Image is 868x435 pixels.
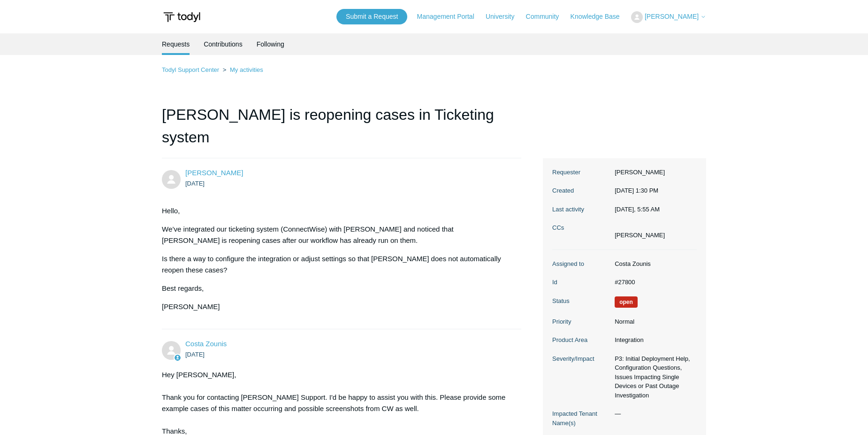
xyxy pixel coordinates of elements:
[162,253,512,276] p: Is there a way to configure the integration or adjust settings so that [PERSON_NAME] does not aut...
[257,33,284,55] a: Following
[162,103,521,158] h1: [PERSON_NAME] is reopening cases in Ticketing system
[336,9,407,24] a: Submit a Request
[610,335,697,345] dd: Integration
[204,33,243,55] a: Contributions
[552,205,610,214] dt: Last activity
[185,169,243,177] span: Joshua Mitchell
[162,33,190,55] li: Requests
[631,11,706,23] button: [PERSON_NAME]
[615,296,638,308] span: We are working on a response for you
[615,206,660,213] time: 09/08/2025, 05:55
[645,13,699,20] span: [PERSON_NAME]
[185,340,227,348] a: Costa Zounis
[552,278,610,287] dt: Id
[610,278,697,287] dd: #27800
[552,335,610,345] dt: Product Area
[185,180,205,187] time: 08/29/2025, 13:30
[162,8,202,26] img: Todyl Support Center Help Center home page
[615,231,665,240] li: Eliezer Mendoza
[610,317,697,326] dd: Normal
[221,66,263,73] li: My activities
[162,66,221,73] li: Todyl Support Center
[552,259,610,269] dt: Assigned to
[610,259,697,269] dd: Costa Zounis
[552,409,610,427] dt: Impacted Tenant Name(s)
[185,351,205,358] time: 08/29/2025, 13:33
[417,12,484,22] a: Management Portal
[610,354,697,400] dd: P3: Initial Deployment Help, Configuration Questions, Issues Impacting Single Devices or Past Out...
[610,409,697,419] dd: —
[552,168,610,177] dt: Requester
[610,168,697,177] dd: [PERSON_NAME]
[526,12,569,22] a: Community
[552,354,610,364] dt: Severity/Impact
[571,12,629,22] a: Knowledge Base
[185,169,243,177] a: [PERSON_NAME]
[552,296,610,306] dt: Status
[552,317,610,326] dt: Priority
[162,66,219,73] a: Todyl Support Center
[552,223,610,233] dt: CCs
[486,12,524,22] a: University
[162,224,512,246] p: We’ve integrated our ticketing system (ConnectWise) with [PERSON_NAME] and noticed that [PERSON_N...
[162,205,512,217] p: Hello,
[230,66,263,73] a: My activities
[162,301,512,312] p: [PERSON_NAME]
[552,186,610,195] dt: Created
[615,187,658,194] time: 08/29/2025, 13:30
[162,283,512,294] p: Best regards,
